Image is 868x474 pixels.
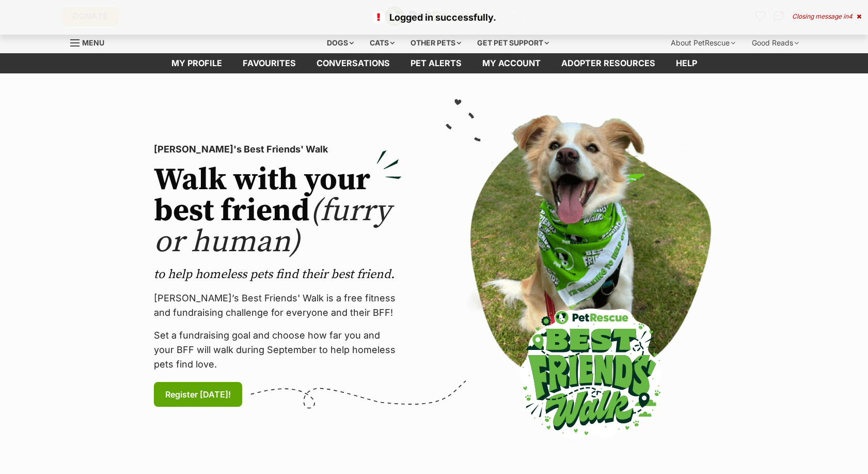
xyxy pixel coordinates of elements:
a: Help [666,53,707,73]
span: Menu [82,38,104,47]
div: About PetRescue [664,33,743,53]
a: conversations [306,53,400,73]
a: Pet alerts [400,53,472,73]
a: My account [472,53,551,73]
a: Favourites [232,53,306,73]
div: Get pet support [470,33,556,53]
a: Menu [70,33,112,51]
div: Good Reads [745,33,806,53]
p: [PERSON_NAME]'s Best Friends' Walk [154,142,402,157]
div: Dogs [320,33,361,53]
span: Register [DATE]! [165,388,231,401]
p: Set a fundraising goal and choose how far you and your BFF will walk during September to help hom... [154,328,402,372]
p: [PERSON_NAME]’s Best Friends' Walk is a free fitness and fundraising challenge for everyone and t... [154,291,402,320]
a: My profile [161,53,232,73]
h2: Walk with your best friend [154,165,402,258]
p: to help homeless pets find their best friend. [154,266,402,283]
a: Adopter resources [551,53,666,73]
a: Register [DATE]! [154,382,242,407]
div: Cats [362,33,402,53]
div: Other pets [403,33,468,53]
span: (furry or human) [154,192,391,262]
